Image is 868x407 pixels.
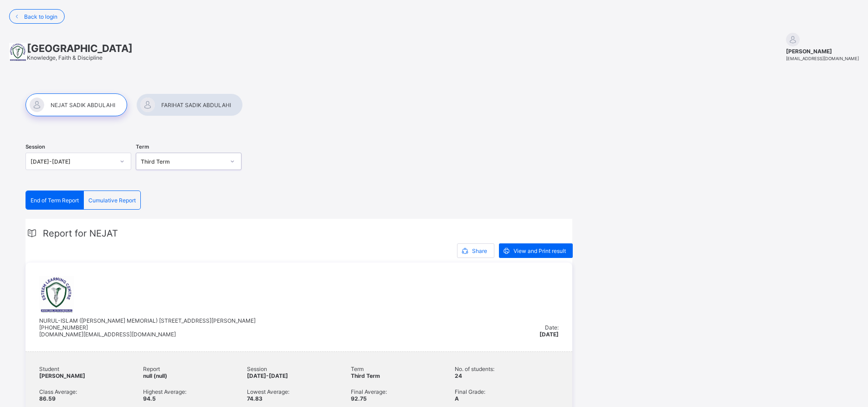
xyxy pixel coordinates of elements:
[141,158,225,165] div: Third Term
[143,388,247,395] span: Highest Average:
[31,158,114,165] div: [DATE]-[DATE]
[143,395,156,402] span: 94.5
[39,395,56,402] span: 86.59
[514,247,566,254] span: View and Print result
[455,395,459,402] span: A
[539,331,559,338] span: [DATE]
[351,388,455,395] span: Final Average:
[455,366,559,372] span: No. of students:
[786,56,859,61] span: [EMAIL_ADDRESS][DOMAIN_NAME]
[455,388,559,395] span: Final Grade:
[88,197,136,204] span: Cumulative Report
[472,247,487,254] span: Share
[27,42,133,54] span: [GEOGRAPHIC_DATA]
[143,366,247,372] span: Report
[39,276,74,313] img: esteemwuse.png
[39,372,85,379] span: [PERSON_NAME]
[247,395,262,402] span: 74.83
[39,388,143,395] span: Class Average:
[24,13,57,20] span: Back to login
[26,144,45,150] span: Session
[31,197,79,204] span: End of Term Report
[786,33,800,46] img: default.svg
[43,228,118,239] span: Report for NEJAT
[455,372,462,379] span: 24
[136,144,149,150] span: Term
[786,48,859,55] span: [PERSON_NAME]
[247,388,351,395] span: Lowest Average:
[39,366,143,372] span: Student
[351,366,455,372] span: Term
[9,43,27,61] img: School logo
[545,324,559,331] span: Date:
[143,372,167,379] span: null (null)
[351,395,367,402] span: 92.75
[351,372,380,379] span: Third Term
[39,317,256,338] span: NURUL-ISLAM ([PERSON_NAME] MEMORIAL) [STREET_ADDRESS][PERSON_NAME] [PHONE_NUMBER] [DOMAIN_NAME][E...
[247,372,288,379] span: [DATE]-[DATE]
[27,54,103,61] span: Knowledge, Faith & Discipline
[247,366,351,372] span: Session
